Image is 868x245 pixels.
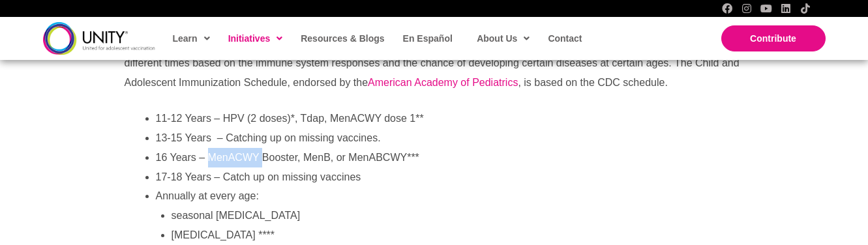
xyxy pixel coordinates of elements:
span: Contact [548,33,582,44]
a: Contact [541,23,587,53]
a: YouTube [761,3,771,14]
a: En Español [397,23,458,53]
span: Contribute [750,33,796,44]
a: LinkedIn [781,3,791,14]
span: Resources & Blogs [301,33,384,44]
li: 17-18 Years – Catch up on missing vaccines [156,167,744,187]
li: 11-12 Years – HPV (2 doses)*, Tdap, MenACWY dose 1** [156,109,744,128]
img: unity-logo-dark [43,22,155,54]
li: 13-15 Years – Catching up on missing vaccines. [156,128,744,148]
li: Annually at every age: [156,186,744,244]
span: Initiatives [228,29,283,48]
a: TikTok [800,3,811,14]
p: The Centers for Disease Control and Prevention (CDC) recommends vaccines for adolescents and youn... [125,35,744,93]
a: About Us [470,23,535,53]
a: Facebook [722,3,732,14]
li: seasonal [MEDICAL_DATA] [172,206,744,225]
a: Instagram [741,3,752,14]
li: 16 Years – MenACWY Booster, MenB, or MenABCWY*** [156,148,744,167]
span: En Español [403,33,453,44]
span: Learn [173,29,210,48]
a: American Academy of Pediatrics [368,77,518,88]
a: Resources & Blogs [294,23,389,53]
span: About Us [477,29,530,48]
a: Contribute [721,25,826,51]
